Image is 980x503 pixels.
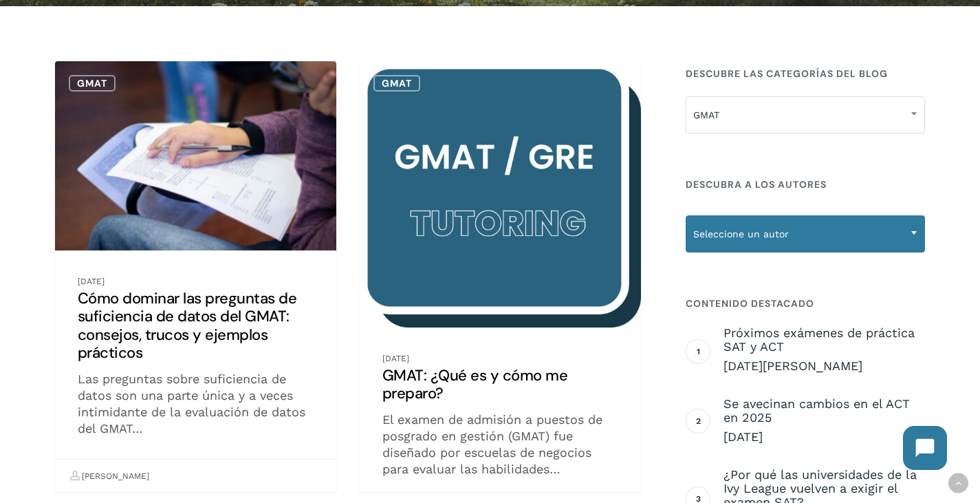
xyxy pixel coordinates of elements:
[373,75,420,92] a: GMAT
[723,358,862,373] font: [DATE][PERSON_NAME]
[723,325,915,354] font: Próximos exámenes de práctica SAT y ACT
[693,109,719,120] font: GMAT
[686,297,814,310] font: Contenido destacado
[69,464,149,487] a: [PERSON_NAME]
[77,77,107,89] font: GMAT
[723,326,925,374] a: Próximos exámenes de práctica SAT y ACT [DATE][PERSON_NAME]
[686,178,827,191] font: Descubra a los autores
[69,75,116,92] a: GMAT
[686,96,925,133] span: GMAT
[686,67,888,80] font: Descubre las categorías del blog
[82,471,149,481] font: [PERSON_NAME]
[668,412,961,484] iframe: Chatbot
[723,396,910,425] font: Se avecinan cambios en el ACT en 2025
[693,228,789,239] font: Seleccione un autor
[723,397,925,445] a: Se avecinan cambios en el ACT en 2025 [DATE]
[686,100,924,129] span: GMAT
[686,215,925,253] span: Seleccione un autor
[382,77,412,89] font: GMAT
[686,220,924,248] span: Seleccione un autor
